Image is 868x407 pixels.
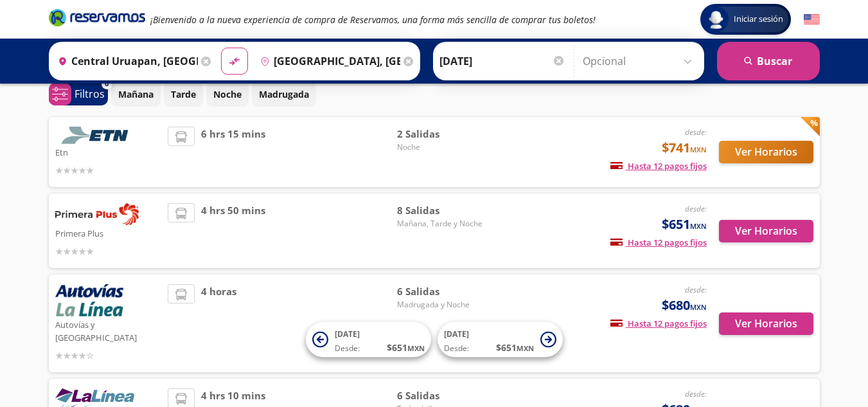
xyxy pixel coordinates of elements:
p: Primera Plus [55,225,162,240]
button: Tarde [164,82,203,107]
span: Noche [397,141,487,153]
span: 4 horas [201,284,236,363]
span: 8 Salidas [397,203,487,218]
span: Desde: [444,343,469,354]
button: Mañana [111,82,161,107]
span: 2 Salidas [397,127,487,141]
p: Madrugada [259,87,309,101]
span: 0 [105,78,109,89]
span: [DATE] [444,329,469,339]
span: Hasta 12 pagos fijos [610,237,707,248]
button: Ver Horarios [719,312,813,335]
span: 4 hrs 50 mins [201,203,265,258]
span: 6 Salidas [397,284,487,299]
button: Ver Horarios [719,141,813,163]
small: MXN [690,302,707,312]
span: Hasta 12 pagos fijos [610,160,707,172]
img: Primera Plus [55,203,139,225]
span: Hasta 12 pagos fijos [610,318,707,329]
span: Desde: [335,343,360,354]
em: desde: [685,203,707,214]
small: MXN [517,343,534,353]
span: 6 hrs 15 mins [201,127,265,177]
small: MXN [407,343,425,353]
p: Autovías y [GEOGRAPHIC_DATA] [55,316,162,344]
span: $ 651 [496,341,534,354]
img: Etn [55,127,139,144]
span: $ 651 [387,341,425,354]
img: Autovías y La Línea [55,284,123,316]
span: $680 [662,296,707,315]
span: $741 [662,138,707,158]
p: Etn [55,144,162,159]
button: 0Filtros [49,83,108,105]
button: Madrugada [252,82,316,107]
em: desde: [685,127,707,138]
small: MXN [690,145,707,154]
button: [DATE]Desde:$651MXN [438,322,563,357]
input: Buscar Destino [255,45,400,77]
input: Opcional [583,45,698,77]
em: desde: [685,388,707,399]
button: Ver Horarios [719,220,813,242]
span: $651 [662,215,707,234]
span: Iniciar sesión [729,13,788,26]
input: Buscar Origen [53,45,198,77]
p: Noche [213,87,242,101]
button: Buscar [717,42,820,80]
p: Mañana [118,87,154,101]
span: [DATE] [335,329,360,339]
em: desde: [685,284,707,295]
small: MXN [690,221,707,231]
i: Brand Logo [49,8,145,27]
input: Elegir Fecha [439,45,565,77]
button: Noche [206,82,249,107]
span: 6 Salidas [397,388,487,403]
span: Mañana, Tarde y Noche [397,218,487,230]
a: Brand Logo [49,8,145,31]
p: Filtros [75,86,105,102]
span: Madrugada y Noche [397,299,487,311]
button: [DATE]Desde:$651MXN [306,322,431,357]
button: English [804,12,820,28]
p: Tarde [171,87,196,101]
em: ¡Bienvenido a la nueva experiencia de compra de Reservamos, una forma más sencilla de comprar tus... [150,14,596,26]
